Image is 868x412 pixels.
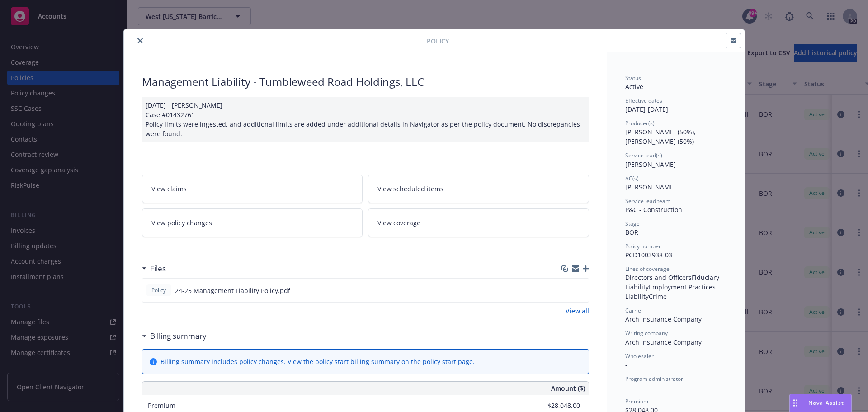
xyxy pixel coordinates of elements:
[150,263,166,275] h3: Files
[625,183,676,191] span: [PERSON_NAME]
[625,251,672,259] span: PCD1003938-03
[625,338,702,346] span: Arch Insurance Company
[625,175,639,182] span: AC(s)
[142,208,363,237] a: View policy changes
[377,218,420,227] span: View coverage
[150,330,207,342] h3: Billing summary
[151,184,187,194] span: View claims
[625,283,717,301] span: Employment Practices Liability
[625,273,692,282] span: Directors and Officers
[175,286,290,295] span: 24-25 Management Liability Policy.pdf
[142,97,589,142] div: [DATE] - [PERSON_NAME] Case #01432761 Policy limits were ingested, and additional limits are adde...
[625,398,648,405] span: Premium
[625,315,702,323] span: Arch Insurance Company
[377,184,443,194] span: View scheduled items
[423,357,473,366] a: policy start page
[625,119,655,127] span: Producer(s)
[625,242,661,250] span: Policy number
[142,74,589,90] div: Management Liability - Tumbleweed Road Holdings, LLC
[150,286,168,294] span: Policy
[427,36,449,46] span: Policy
[625,329,668,337] span: Writing company
[562,286,570,295] button: download file
[625,220,640,227] span: Stage
[566,306,589,316] a: View all
[790,394,801,412] div: Drag to move
[151,218,212,227] span: View policy changes
[625,375,683,383] span: Program administrator
[148,401,175,410] span: Premium
[625,74,641,82] span: Status
[625,160,676,169] span: [PERSON_NAME]
[625,265,670,273] span: Lines of coverage
[135,35,146,46] button: close
[625,205,682,214] span: P&C - Construction
[649,292,667,301] span: Crime
[142,175,363,203] a: View claims
[625,152,662,159] span: Service lead(s)
[625,228,638,237] span: BOR
[625,82,643,91] span: Active
[789,394,852,412] button: Nova Assist
[368,208,589,237] a: View coverage
[625,273,721,291] span: Fiduciary Liability
[625,128,698,146] span: [PERSON_NAME] (50%), [PERSON_NAME] (50%)
[808,399,844,407] span: Nova Assist
[625,360,627,369] span: -
[551,384,585,393] span: Amount ($)
[142,330,207,342] div: Billing summary
[577,286,585,295] button: preview file
[142,263,166,275] div: Files
[160,357,475,366] div: Billing summary includes policy changes. View the policy start billing summary on the .
[625,352,654,360] span: Wholesaler
[625,383,627,392] span: -
[625,97,726,114] div: [DATE] - [DATE]
[625,307,643,314] span: Carrier
[625,197,670,205] span: Service lead team
[625,97,662,104] span: Effective dates
[368,175,589,203] a: View scheduled items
